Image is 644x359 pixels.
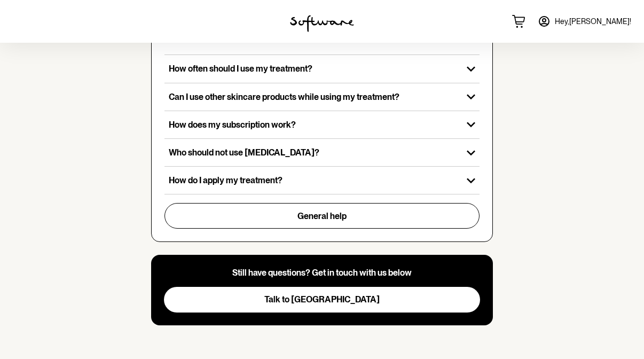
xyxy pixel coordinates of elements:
[164,287,480,313] button: Talk to [GEOGRAPHIC_DATA]
[264,294,380,305] span: Talk to [GEOGRAPHIC_DATA]
[531,9,638,34] a: Hey,[PERSON_NAME]!
[164,139,480,166] button: Who should not use [MEDICAL_DATA]?
[164,83,480,111] button: Can I use other skincare products while using my treatment?
[164,111,480,138] button: How does my subscription work?
[290,15,354,32] img: software logo
[169,120,458,130] p: How does my subscription work?
[169,175,458,185] p: How do I apply my treatment?
[164,203,480,229] button: General help
[169,92,458,102] p: Can I use other skincare products while using my treatment?
[164,167,480,194] button: How do I apply my treatment?
[164,55,480,82] button: How often should I use my treatment?
[164,268,480,278] p: Still have questions? Get in touch with us below
[555,17,631,26] span: Hey, [PERSON_NAME] !
[297,211,347,221] span: General help
[169,64,458,74] p: How often should I use my treatment?
[169,147,458,158] p: Who should not use [MEDICAL_DATA]?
